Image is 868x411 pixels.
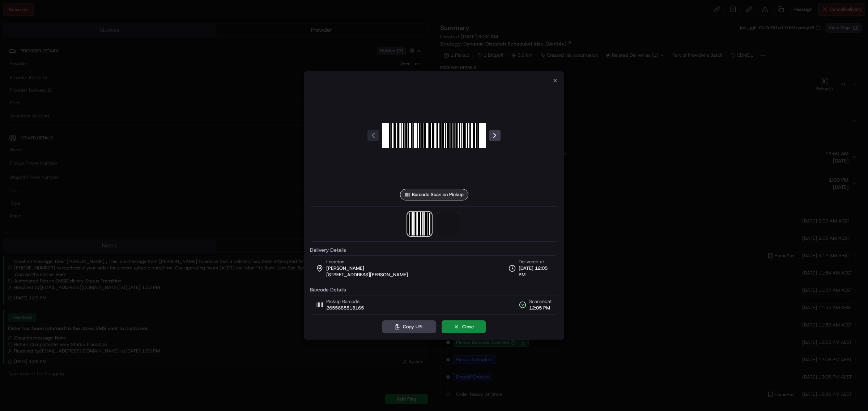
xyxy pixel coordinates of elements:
[442,320,486,333] button: Close
[326,298,364,305] span: Pickup Barcode
[58,102,119,115] a: 💻API Documentation
[326,305,364,311] span: 2655685818165
[7,7,22,22] img: Nash
[382,83,486,187] img: barcode_scan_on_pickup image
[14,105,55,112] span: Knowledge Base
[25,69,119,76] div: Start new chat
[72,122,88,128] span: Pylon
[310,287,558,292] label: Barcode Details
[529,305,552,311] span: 12:05 PM
[7,29,132,40] p: Welcome 👋
[123,71,132,80] button: Start new chat
[382,320,436,333] button: Copy URL
[310,247,558,252] label: Delivery Details
[4,102,58,115] a: 📗Knowledge Base
[326,272,408,278] span: [STREET_ADDRESS][PERSON_NAME]
[68,105,116,112] span: API Documentation
[7,69,20,82] img: 1736555255976-a54dd68f-1ca7-489b-9aae-adbdc363a1c4
[326,259,344,265] span: Location
[25,76,92,82] div: We're available if you need us!
[408,212,431,235] img: barcode_scan_on_pickup image
[19,47,119,54] input: Clear
[529,298,552,305] span: Scanned at
[326,265,364,272] span: [PERSON_NAME]
[400,189,468,200] div: Barcode Scan on Pickup
[51,122,88,128] a: Powered byPylon
[519,259,552,265] span: Delivered at
[61,105,67,111] div: 💻
[519,265,552,278] span: [DATE] 12:05 PM
[7,105,13,111] div: 📗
